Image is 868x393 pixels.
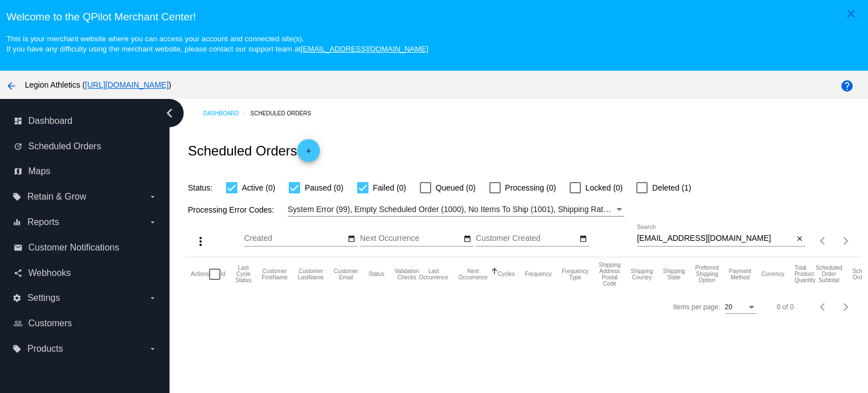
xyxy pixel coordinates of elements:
[585,181,623,195] span: Locked (0)
[835,296,857,318] button: Next page
[725,303,732,311] span: 20
[203,105,250,122] a: Dashboard
[812,296,835,318] button: Previous page
[498,271,515,278] button: Change sorting for Cycles
[288,202,624,217] mat-select: Filter by Processing Error Codes
[729,268,751,280] button: Change sorting for PaymentMethod.Type
[505,181,556,195] span: Processing (0)
[27,192,86,202] span: Retain & Grow
[14,137,157,156] a: update Scheduled Orders
[27,217,59,227] span: Reports
[815,265,842,283] button: Change sorting for Subtotal
[14,264,157,282] a: share Webhooks
[835,230,857,252] button: Next page
[598,262,620,287] button: Change sorting for ShippingPostcode
[360,234,462,243] input: Next Occurrence
[14,142,23,151] i: update
[14,314,157,332] a: people_outline Customers
[761,271,784,278] button: Change sorting for CurrencyIso
[5,79,18,93] mat-icon: arrow_back
[14,239,157,257] a: email Customer Notifications
[188,183,212,192] span: Status:
[436,181,476,195] span: Queued (0)
[562,268,588,280] button: Change sorting for FrequencyType
[27,344,63,354] span: Products
[840,79,854,93] mat-icon: help
[25,80,171,89] span: Legion Athletics ( )
[394,257,419,291] mat-header-cell: Validation Checks
[793,233,805,245] button: Clear
[14,269,23,278] i: share
[652,181,691,195] span: Deleted (1)
[85,80,169,89] a: [URL][DOMAIN_NAME]
[812,230,835,252] button: Previous page
[777,303,794,311] div: 0 of 0
[190,257,209,291] mat-header-cell: Actions
[463,235,471,244] mat-icon: date_range
[148,344,157,353] i: arrow_drop_down
[28,318,72,329] span: Customers
[14,116,23,126] i: dashboard
[244,234,346,243] input: Created
[373,181,406,195] span: Failed (0)
[302,147,315,161] mat-icon: add
[242,181,275,195] span: Active (0)
[637,234,793,243] input: Search
[348,235,355,244] mat-icon: date_range
[12,218,21,227] i: equalizer
[795,257,815,291] mat-header-cell: Total Product Quantity
[631,268,653,280] button: Change sorting for ShippingCountry
[188,139,319,162] h2: Scheduled Orders
[28,116,72,126] span: Dashboard
[14,162,157,180] a: map Maps
[796,235,804,244] mat-icon: close
[28,141,101,152] span: Scheduled Orders
[844,7,858,20] mat-icon: close
[458,268,488,280] button: Change sorting for NextOccurrenceUtc
[368,271,384,278] button: Change sorting for Status
[525,271,552,278] button: Change sorting for Frequency
[148,192,157,201] i: arrow_drop_down
[305,181,343,195] span: Paused (0)
[334,268,358,280] button: Change sorting for CustomerEmail
[262,268,288,280] button: Change sorting for CustomerFirstName
[28,243,119,253] span: Customer Notifications
[14,243,23,252] i: email
[220,271,225,278] button: Change sorting for Id
[12,192,21,201] i: local_offer
[673,303,720,311] div: Items per page:
[14,112,157,130] a: dashboard Dashboard
[188,205,274,214] span: Processing Error Codes:
[695,265,719,283] button: Change sorting for PreferredShippingOption
[476,234,578,243] input: Customer Created
[6,11,861,23] h3: Welcome to the QPilot Merchant Center!
[725,304,757,312] mat-select: Items per page:
[12,344,21,353] i: local_offer
[250,105,321,122] a: Scheduled Orders
[148,218,157,227] i: arrow_drop_down
[298,268,324,280] button: Change sorting for CustomerLastName
[663,268,685,280] button: Change sorting for ShippingState
[27,293,60,303] span: Settings
[160,104,179,122] i: chevron_left
[28,166,50,176] span: Maps
[236,265,251,283] button: Change sorting for LastProcessingCycleId
[579,235,587,244] mat-icon: date_range
[6,34,428,53] small: This is your merchant website where you can access your account and connected site(s). If you hav...
[301,45,428,53] a: [EMAIL_ADDRESS][DOMAIN_NAME]
[148,293,157,303] i: arrow_drop_down
[419,268,449,280] button: Change sorting for LastOccurrenceUtc
[28,268,71,278] span: Webhooks
[14,167,23,176] i: map
[12,293,21,303] i: settings
[194,235,207,248] mat-icon: more_vert
[14,319,23,328] i: people_outline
